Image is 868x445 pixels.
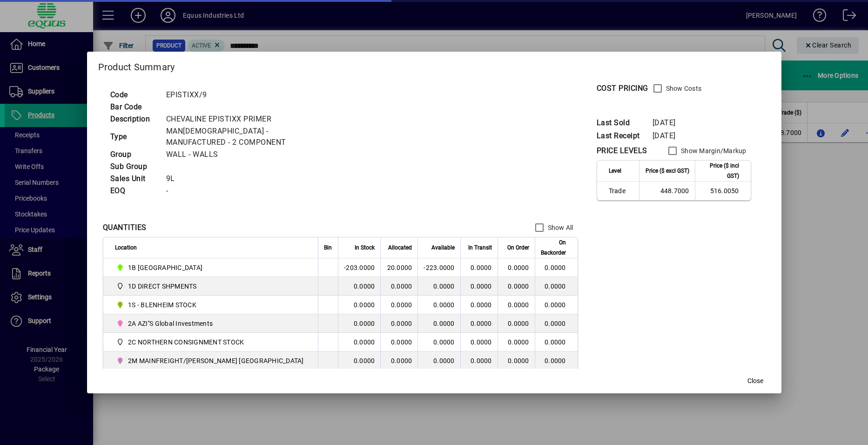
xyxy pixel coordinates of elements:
[597,83,648,94] div: COST PRICING
[380,314,417,333] td: 0.0000
[115,337,308,348] span: 2C NORTHERN CONSIGNMENT STOCK
[653,118,676,127] span: [DATE]
[355,243,375,253] span: In Stock
[380,277,417,296] td: 0.0000
[508,301,529,309] span: 0.0000
[471,357,492,364] span: 0.0000
[535,314,578,333] td: 0.0000
[115,243,137,253] span: Location
[106,89,161,101] td: Code
[128,337,244,347] span: 2C NORTHERN CONSIGNMENT STOCK
[535,333,578,351] td: 0.0000
[664,84,702,93] label: Show Costs
[417,351,460,370] td: 0.0000
[646,166,689,176] span: Price ($ excl GST)
[161,89,331,101] td: EPISTIXX/9
[597,117,653,128] span: Last Sold
[324,243,332,253] span: Bin
[128,263,202,272] span: 1B [GEOGRAPHIC_DATA]
[380,296,417,314] td: 0.0000
[106,125,161,148] td: Type
[161,173,331,185] td: 9L
[338,351,380,370] td: 0.0000
[161,125,331,148] td: MAN[DEMOGRAPHIC_DATA] - MANUFACTURED - 2 COMPONENT
[380,258,417,277] td: 20.0000
[471,301,492,309] span: 0.0000
[541,237,566,258] span: On Backorder
[417,296,460,314] td: 0.0000
[417,314,460,333] td: 0.0000
[115,355,308,366] span: 2M MAINFREIGHT/OWENS AUCKLAND
[701,161,739,181] span: Price ($ incl GST)
[87,52,781,79] h2: Product Summary
[338,314,380,333] td: 0.0000
[597,145,647,156] div: PRICE LEVELS
[639,182,695,200] td: 448.7000
[508,338,529,346] span: 0.0000
[471,320,492,327] span: 0.0000
[508,283,529,290] span: 0.0000
[106,173,161,185] td: Sales Unit
[115,299,308,310] span: 1S - BLENHEIM STOCK
[128,319,213,328] span: 2A AZI''S Global Investments
[471,283,492,290] span: 0.0000
[417,333,460,351] td: 0.0000
[431,243,455,253] span: Available
[535,258,578,277] td: 0.0000
[161,113,331,125] td: CHEVALINE EPISTIXX PRIMER
[747,376,763,386] span: Close
[338,258,380,277] td: -203.0000
[740,373,770,390] button: Close
[161,148,331,161] td: WALL - WALLS
[546,223,573,232] label: Show All
[103,222,147,233] div: QUANTITIES
[161,185,331,197] td: -
[106,148,161,161] td: Group
[106,185,161,197] td: EOQ
[128,282,197,291] span: 1D DIRECT SHPMENTS
[417,277,460,296] td: 0.0000
[609,166,621,176] span: Level
[508,264,529,271] span: 0.0000
[535,277,578,296] td: 0.0000
[695,182,751,200] td: 516.0050
[115,262,308,273] span: 1B BLENHEIM
[128,356,304,365] span: 2M MAINFREIGHT/[PERSON_NAME] [GEOGRAPHIC_DATA]
[468,243,492,253] span: In Transit
[535,296,578,314] td: 0.0000
[597,130,653,142] span: Last Receipt
[106,113,161,125] td: Description
[388,243,412,253] span: Allocated
[508,320,529,327] span: 0.0000
[507,243,529,253] span: On Order
[338,296,380,314] td: 0.0000
[653,131,676,140] span: [DATE]
[380,333,417,351] td: 0.0000
[128,300,196,310] span: 1S - BLENHEIM STOCK
[679,146,747,155] label: Show Margin/Markup
[338,333,380,351] td: 0.0000
[380,351,417,370] td: 0.0000
[106,161,161,173] td: Sub Group
[508,357,529,364] span: 0.0000
[609,186,633,196] span: Trade
[471,264,492,271] span: 0.0000
[535,351,578,370] td: 0.0000
[115,318,308,329] span: 2A AZI''S Global Investments
[471,338,492,346] span: 0.0000
[417,258,460,277] td: -223.0000
[115,281,308,292] span: 1D DIRECT SHPMENTS
[338,277,380,296] td: 0.0000
[106,101,161,113] td: Bar Code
